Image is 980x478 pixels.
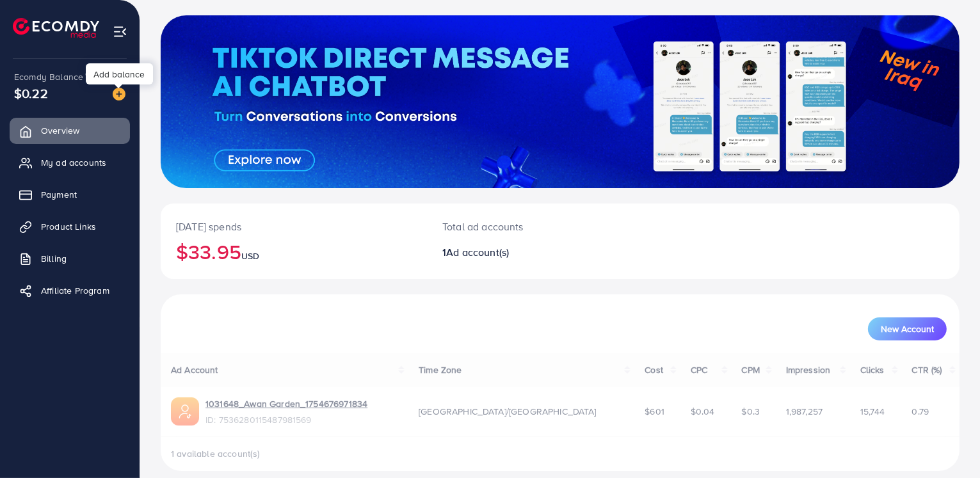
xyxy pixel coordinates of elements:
[868,317,947,340] button: New Account
[442,219,611,234] p: Total ad accounts
[176,219,412,234] p: [DATE] spends
[14,70,83,83] span: Ecomdy Balance
[113,88,125,100] img: image
[446,245,509,259] span: Ad account(s)
[10,246,130,271] a: Billing
[10,182,130,207] a: Payment
[881,324,934,333] span: New Account
[176,239,412,264] h2: $33.95
[41,156,106,169] span: My ad accounts
[41,188,77,201] span: Payment
[13,18,99,38] img: logo
[10,118,130,143] a: Overview
[10,150,130,175] a: My ad accounts
[10,214,130,239] a: Product Links
[442,246,611,259] h2: 1
[86,63,153,84] div: Add balance
[926,420,970,468] iframe: Chat
[41,252,67,265] span: Billing
[41,284,109,297] span: Affiliate Program
[41,220,96,233] span: Product Links
[113,24,127,39] img: menu
[10,278,130,303] a: Affiliate Program
[14,84,48,102] span: $0.22
[41,124,79,137] span: Overview
[241,250,259,262] span: USD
